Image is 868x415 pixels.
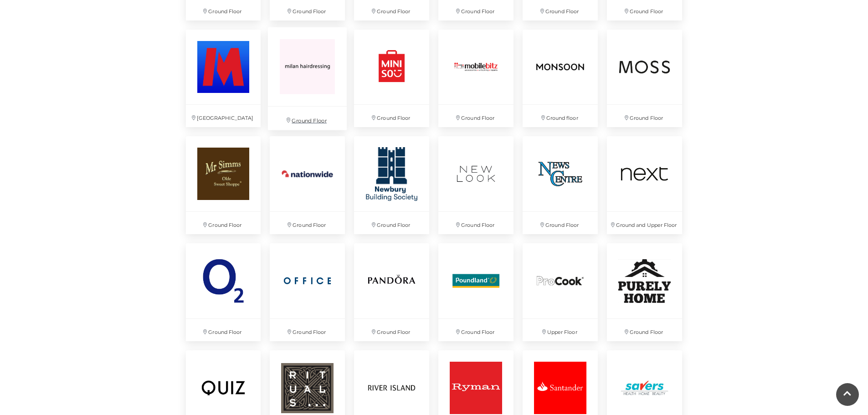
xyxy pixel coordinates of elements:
[523,319,598,341] p: Upper Floor
[523,212,598,234] p: Ground Floor
[607,105,682,127] p: Ground Floor
[186,212,261,234] p: Ground Floor
[438,105,514,127] p: Ground Floor
[354,212,429,234] p: Ground Floor
[607,212,682,234] p: Ground and Upper Floor
[523,105,598,127] p: Ground floor
[265,239,349,346] a: Ground Floor
[602,239,687,346] a: Purley Home at Festival Place Ground Floor
[354,319,429,341] p: Ground Floor
[349,25,434,132] a: Ground Floor
[270,319,345,341] p: Ground Floor
[518,25,602,132] a: Ground floor
[270,212,345,234] p: Ground Floor
[607,319,682,341] p: Ground Floor
[518,132,602,239] a: Ground Floor
[186,319,261,341] p: Ground Floor
[438,212,514,234] p: Ground Floor
[181,239,266,346] a: Ground Floor
[438,319,514,341] p: Ground Floor
[434,25,518,132] a: Ground Floor
[434,239,518,346] a: Ground Floor
[349,239,434,346] a: Ground Floor
[354,105,429,127] p: Ground Floor
[518,239,602,346] a: Upper Floor
[349,132,434,239] a: Ground Floor
[186,105,261,127] p: [GEOGRAPHIC_DATA]
[265,132,349,239] a: Ground Floor
[607,243,682,318] img: Purley Home at Festival Place
[181,25,266,132] a: [GEOGRAPHIC_DATA]
[181,132,266,239] a: Ground Floor
[263,22,352,135] a: Ground Floor
[602,25,687,132] a: Ground Floor
[268,106,347,129] p: Ground Floor
[602,132,687,239] a: Ground and Upper Floor
[434,132,518,239] a: Ground Floor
